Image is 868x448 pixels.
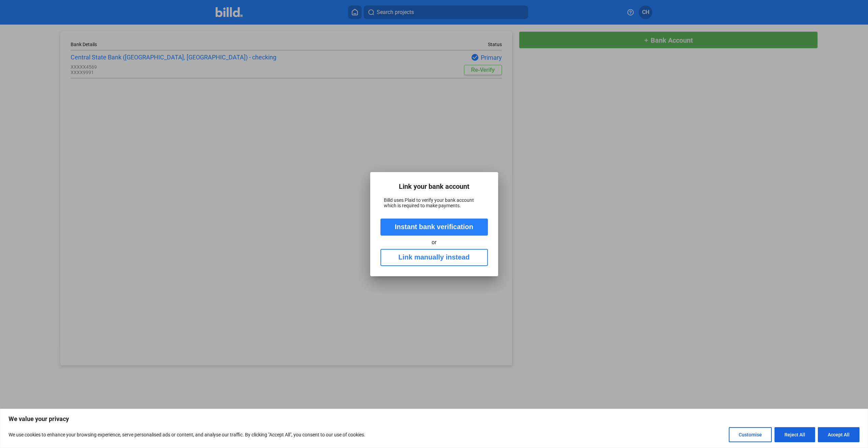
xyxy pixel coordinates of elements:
[818,427,859,442] button: Accept All
[384,197,484,208] div: Billd uses Plaid to verify your bank account which is required to make payments.
[399,182,469,191] div: Link your bank account
[380,249,488,266] button: Link manually instead
[729,427,772,442] button: Customise
[380,219,488,236] button: Instant bank verification
[9,415,859,423] p: We value your privacy
[432,239,436,246] div: or
[9,431,365,439] p: We use cookies to enhance your browsing experience, serve personalised ads or content, and analys...
[775,427,815,442] button: Reject All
